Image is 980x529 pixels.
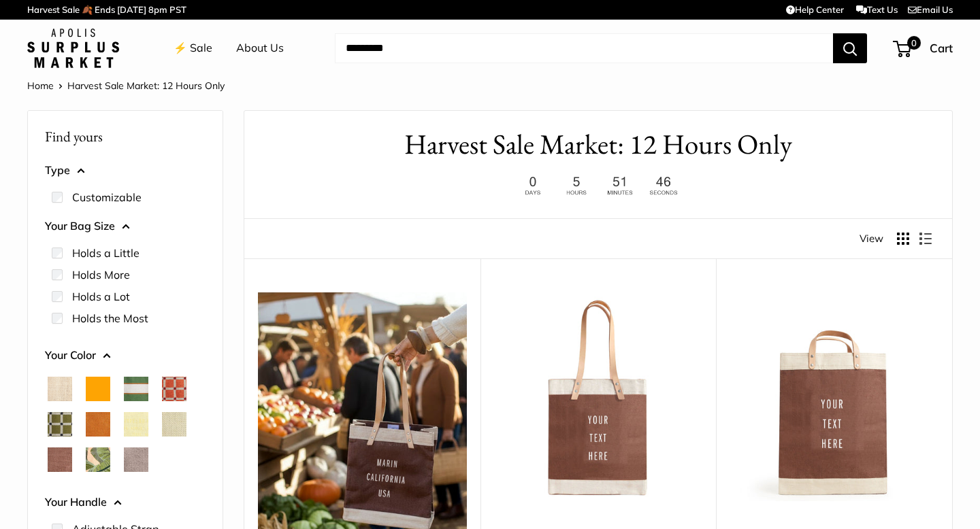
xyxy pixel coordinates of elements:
[265,124,932,165] h1: Harvest Sale Market: 12 Hours Only
[730,292,938,501] img: Market Bag in Mustang
[72,310,148,326] label: Holds the Most
[494,292,703,501] a: Market Tote in MustangMarket Tote in Mustang
[124,377,148,401] button: Court Green
[919,233,932,245] button: Display products as list
[48,412,72,437] button: Chenille Window Sage
[86,412,110,437] button: Cognac
[897,233,909,245] button: Display products as grid
[72,267,130,283] label: Holds More
[930,41,953,55] span: Cart
[27,29,119,68] img: Apolis: Surplus Market
[894,37,953,59] a: 0 Cart
[833,33,867,63] button: Search
[786,4,844,15] a: Help Center
[124,412,148,437] button: Daisy
[72,245,140,261] label: Holds a Little
[730,292,938,501] a: Market Bag in MustangMarket Bag in Mustang
[856,4,898,15] a: Text Us
[907,36,921,50] span: 0
[27,77,225,95] nav: Breadcrumb
[72,189,142,205] label: Customizable
[48,377,72,401] button: Natural
[72,288,130,305] label: Holds a Lot
[45,492,206,513] button: Your Handle
[335,33,833,63] input: Search...
[27,80,54,92] a: Home
[860,229,883,248] span: View
[45,160,206,181] button: Type
[86,377,110,401] button: Orange
[513,173,683,199] img: 12 hours only. Ends at 8pm
[236,38,284,58] a: About Us
[908,4,953,15] a: Email Us
[45,216,206,237] button: Your Bag Size
[67,80,225,92] span: Harvest Sale Market: 12 Hours Only
[45,345,206,366] button: Your Color
[124,447,148,472] button: Taupe
[48,447,72,472] button: Mustang
[174,38,212,58] a: ⚡️ Sale
[86,447,110,472] button: Palm Leaf
[162,377,186,401] button: Chenille Window Brick
[45,123,206,150] p: Find yours
[162,412,186,437] button: Mint Sorbet
[494,292,703,501] img: Market Tote in Mustang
